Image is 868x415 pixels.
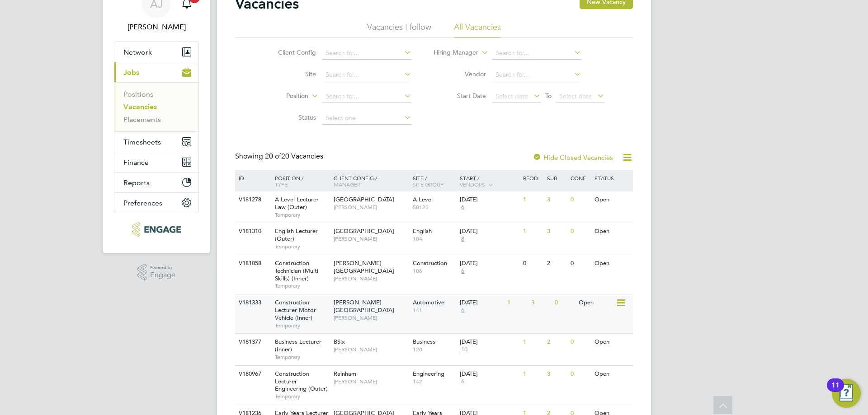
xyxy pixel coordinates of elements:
div: [DATE] [460,299,503,307]
span: 142 [413,378,456,385]
div: 2 [545,334,568,350]
span: Temporary [275,322,329,329]
div: 2 [545,255,568,272]
span: Adam Jorey [114,22,199,33]
img: xede-logo-retina.png [132,222,180,237]
span: [PERSON_NAME] [334,378,408,385]
div: 1 [505,294,528,311]
div: Open [592,366,632,382]
div: 3 [545,223,568,240]
div: V181377 [236,334,268,350]
div: V181278 [236,191,268,208]
input: Select one [322,112,411,125]
span: Finance [123,158,149,167]
span: 6 [460,204,466,211]
label: Site [264,70,316,78]
span: [PERSON_NAME] [334,204,408,211]
span: [PERSON_NAME][GEOGRAPHIC_DATA] [334,259,394,275]
a: Go to home page [114,222,199,237]
li: All Vacancies [454,22,501,38]
label: Hide Closed Vacancies [533,153,613,162]
div: V181333 [236,294,268,311]
span: 20 Vacancies [265,152,323,161]
div: [DATE] [460,196,519,204]
div: Showing [235,152,325,161]
span: 50120 [413,204,456,211]
a: Placements [123,115,161,124]
span: [PERSON_NAME] [334,314,408,322]
span: Powered by [150,264,175,271]
span: 8 [460,235,466,243]
span: Preferences [123,199,162,207]
div: [DATE] [460,370,519,378]
span: Temporary [275,211,329,219]
div: 0 [568,191,592,208]
div: 0 [521,255,544,272]
span: [GEOGRAPHIC_DATA] [334,227,394,235]
a: Vacancies [123,103,157,111]
div: ID [236,170,268,186]
div: Open [592,191,632,208]
span: 141 [413,307,456,314]
div: 0 [552,294,576,311]
span: [PERSON_NAME] [334,346,408,353]
span: English Lecturer (Outer) [275,227,318,242]
div: 1 [521,223,544,240]
label: Status [264,113,316,121]
span: [PERSON_NAME] [334,275,408,282]
div: Jobs [114,82,198,131]
span: Type [275,181,288,188]
button: Reports [114,173,198,192]
span: Engage [150,271,175,279]
span: [PERSON_NAME] [334,235,408,242]
button: Finance [114,152,198,172]
div: Client Config / [331,170,410,192]
button: Jobs [114,62,198,82]
div: 3 [529,294,552,311]
span: [GEOGRAPHIC_DATA] [334,196,394,203]
div: [DATE] [460,338,519,346]
span: Select date [495,92,528,100]
span: 6 [460,307,466,314]
span: Business [413,338,435,345]
div: Sub [545,170,568,186]
span: A Level [413,196,433,203]
label: Vendor [434,70,486,78]
div: V181310 [236,223,268,240]
div: 0 [568,334,592,350]
div: Start / [458,170,521,193]
span: Engineering [413,370,444,378]
span: Construction Lecturer Engineering (Outer) [275,370,328,393]
span: Business Lecturer (Inner) [275,338,321,353]
label: Client Config [264,48,316,56]
div: [DATE] [460,260,519,267]
div: V181058 [236,255,268,272]
div: 0 [568,255,592,272]
span: 106 [413,267,456,275]
span: Construction Lecturer Motor Vehicle (Inner) [275,298,316,322]
span: Vendors [460,181,485,188]
div: 1 [521,366,544,382]
span: Construction [413,259,447,267]
div: [DATE] [460,228,519,235]
span: 10 [460,346,469,354]
span: Reports [123,178,150,187]
span: Site Group [413,181,443,188]
span: 6 [460,267,466,275]
input: Search for... [322,90,411,103]
button: Preferences [114,193,198,213]
div: Open [592,223,632,240]
div: 1 [521,334,544,350]
button: Open Resource Center, 11 new notifications [832,379,861,408]
span: Select date [559,92,592,100]
span: Temporary [275,393,329,400]
span: 104 [413,235,456,242]
div: 0 [568,223,592,240]
div: Reqd [521,170,544,186]
span: [PERSON_NAME][GEOGRAPHIC_DATA] [334,298,394,314]
div: Open [576,294,616,311]
div: Open [592,255,632,272]
div: Position / [268,170,331,192]
label: Position [256,92,308,101]
label: Start Date [434,92,486,100]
